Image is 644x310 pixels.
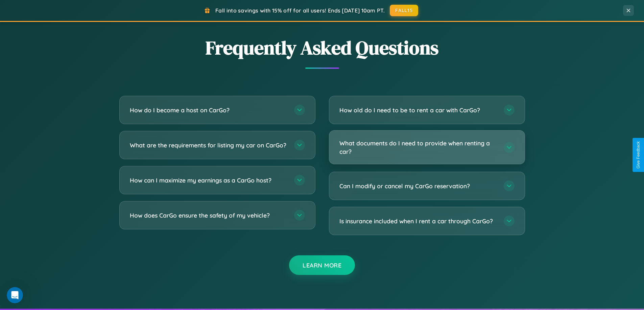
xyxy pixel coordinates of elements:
h3: How old do I need to be to rent a car with CarGo? [339,106,497,114]
h3: Is insurance included when I rent a car through CarGo? [339,217,497,225]
h2: Frequently Asked Questions [119,35,525,61]
h3: Can I modify or cancel my CarGo reservation? [339,182,497,190]
span: Fall into savings with 15% off for all users! Ends [DATE] 10am PT. [215,7,385,14]
h3: How do I become a host on CarGo? [130,106,287,114]
button: Learn More [289,255,355,275]
div: Give Feedback [636,141,641,169]
iframe: Intercom live chat [7,287,23,303]
h3: How does CarGo ensure the safety of my vehicle? [130,211,287,220]
button: FALL15 [390,5,418,16]
h3: What documents do I need to provide when renting a car? [339,139,497,156]
h3: How can I maximize my earnings as a CarGo host? [130,176,287,185]
h3: What are the requirements for listing my car on CarGo? [130,141,287,149]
